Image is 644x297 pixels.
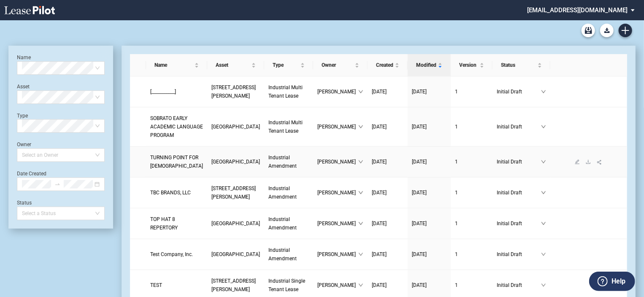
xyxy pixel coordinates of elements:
a: 1 [455,250,488,259]
span: [DATE] [372,251,387,257]
a: 1 [455,158,488,166]
th: Type [264,54,314,76]
span: Industrial Amendment [268,247,297,262]
a: [DATE] [372,123,403,131]
a: Industrial Amendment [268,184,309,201]
a: [DATE] [412,188,446,197]
a: [GEOGRAPHIC_DATA] [211,219,260,228]
span: down [358,159,363,164]
label: Status [17,200,32,206]
th: Owner [313,54,367,76]
span: Name [154,61,193,69]
span: [DATE] [412,159,427,165]
a: [GEOGRAPHIC_DATA] [211,250,260,259]
span: [DATE] [412,221,427,226]
span: Modified [416,61,436,69]
a: [DATE] [412,123,446,131]
span: Calaveras Center [211,124,260,130]
a: Create new document [619,24,632,37]
button: Help [589,272,635,291]
span: TOP HAT 8 REPERTORY [150,216,178,231]
span: Initial Draft [497,158,541,166]
span: [DATE] [372,124,387,130]
a: [DATE] [372,158,403,166]
span: Industrial Multi Tenant Lease [268,120,303,134]
a: [DATE] [412,87,446,96]
span: 1 [455,251,458,257]
a: Industrial Multi Tenant Lease [268,83,309,100]
a: 1 [455,188,488,197]
a: 1 [455,219,488,228]
a: [DATE] [412,219,446,228]
span: 100 Anderson Avenue [211,278,256,292]
span: Initial Draft [497,281,541,289]
a: Industrial Single Tenant Lease [268,277,309,294]
span: Industrial Amendment [268,155,297,169]
a: Industrial Multi Tenant Lease [268,118,309,135]
span: down [358,190,363,195]
a: [GEOGRAPHIC_DATA] [211,123,260,131]
a: [___________] [150,87,203,96]
span: [PERSON_NAME] [317,250,358,259]
a: [DATE] [412,158,446,166]
span: Dupont Industrial Center [211,159,260,165]
span: TURNING POINT FOR GOD [150,155,203,169]
label: Owner [17,142,31,147]
span: share-alt [597,159,603,165]
a: 1 [455,87,488,96]
span: down [541,283,546,288]
span: Industrial Amendment [268,185,297,200]
span: down [541,159,546,164]
span: [PERSON_NAME] [317,123,358,131]
span: [PERSON_NAME] [317,87,358,96]
th: Asset [207,54,264,76]
span: Dow Business Center [211,221,260,226]
a: [STREET_ADDRESS][PERSON_NAME] [211,83,260,100]
span: Test Company, Inc. [150,251,193,257]
a: [GEOGRAPHIC_DATA] [211,158,260,166]
span: SOBRATO EARLY ACADEMIC LANGUAGE PROGRAM [150,115,203,138]
a: [DATE] [372,281,403,289]
span: Dow Business Center [211,251,260,257]
span: down [541,252,546,257]
th: Modified [408,54,451,76]
span: Status [501,61,536,69]
span: 1 [455,89,458,95]
span: [DATE] [412,190,427,196]
a: SOBRATO EARLY ACADEMIC LANGUAGE PROGRAM [150,114,203,139]
span: down [541,221,546,226]
span: [PERSON_NAME] [317,158,358,166]
span: [DATE] [372,190,387,196]
span: [DATE] [412,282,427,288]
span: TBC BRANDS, LLC [150,190,191,196]
a: 1 [455,281,488,289]
span: 100 Anderson Avenue [211,84,256,99]
span: down [358,221,363,226]
a: Industrial Amendment [268,215,309,232]
span: Version [459,61,478,69]
span: Created [376,61,393,69]
md-menu: Download Blank Form List [598,24,616,37]
a: TBC BRANDS, LLC [150,188,203,197]
span: down [541,89,546,94]
span: [DATE] [412,251,427,257]
span: Initial Draft [497,219,541,228]
label: Name [17,54,31,60]
th: Version [451,54,492,76]
span: down [358,252,363,257]
label: Help [612,276,625,287]
a: [DATE] [412,250,446,259]
span: down [541,124,546,129]
span: [DATE] [372,159,387,165]
span: [DATE] [372,89,387,95]
span: [PERSON_NAME] [317,188,358,197]
a: TOP HAT 8 REPERTORY [150,215,203,232]
a: Test Company, Inc. [150,250,203,259]
span: [PERSON_NAME] [317,281,358,289]
span: swap-right [54,181,60,187]
span: 1 [455,282,458,288]
span: edit [575,159,580,164]
span: down [358,124,363,129]
span: Initial Draft [497,123,541,131]
span: 1 [455,221,458,226]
